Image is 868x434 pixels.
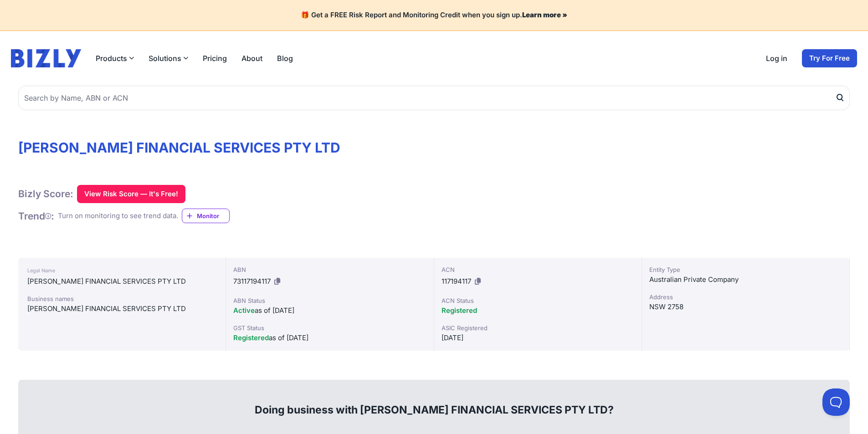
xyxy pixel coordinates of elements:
span: 117194117 [442,277,471,286]
div: as of [DATE] [233,332,426,343]
div: NSW 2758 [649,301,842,312]
div: ACN Status [442,296,634,305]
input: Search by Name, ABN or ACN [18,86,850,110]
div: Address [649,292,842,301]
div: Legal Name [27,265,216,276]
iframe: Toggle Customer Support [822,388,850,416]
h1: Bizly Score: [18,188,73,200]
a: Monitor [182,209,230,223]
span: Monitor [197,211,229,220]
div: [PERSON_NAME] FINANCIAL SERVICES PTY LTD [27,303,216,314]
a: Learn more » [522,10,567,19]
span: 73117194117 [233,277,271,286]
div: Australian Private Company [649,274,842,285]
div: ABN [233,265,426,274]
span: Registered [233,333,269,342]
div: [PERSON_NAME] FINANCIAL SERVICES PTY LTD [27,276,216,287]
div: Entity Type [649,265,842,274]
a: Try For Free [802,49,857,67]
h1: [PERSON_NAME] FINANCIAL SERVICES PTY LTD [18,139,850,156]
div: GST Status [233,323,426,332]
div: ACN [442,265,634,274]
h1: Trend : [18,210,54,222]
div: Turn on monitoring to see trend data. [58,211,178,221]
div: ASIC Registered [442,323,634,332]
span: Active [233,306,255,315]
button: View Risk Score — It's Free! [77,185,185,203]
div: ABN Status [233,296,426,305]
div: as of [DATE] [233,305,426,316]
button: Products [96,53,134,64]
h4: 🎁 Get a FREE Risk Report and Monitoring Credit when you sign up. [11,11,857,20]
div: Business names [27,294,216,303]
a: About [241,53,262,64]
div: Doing business with [PERSON_NAME] FINANCIAL SERVICES PTY LTD? [28,388,840,417]
div: [DATE] [442,332,634,343]
span: Registered [442,306,477,315]
a: Log in [766,53,787,64]
button: Solutions [149,53,188,64]
a: Blog [277,53,293,64]
a: Pricing [203,53,227,64]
